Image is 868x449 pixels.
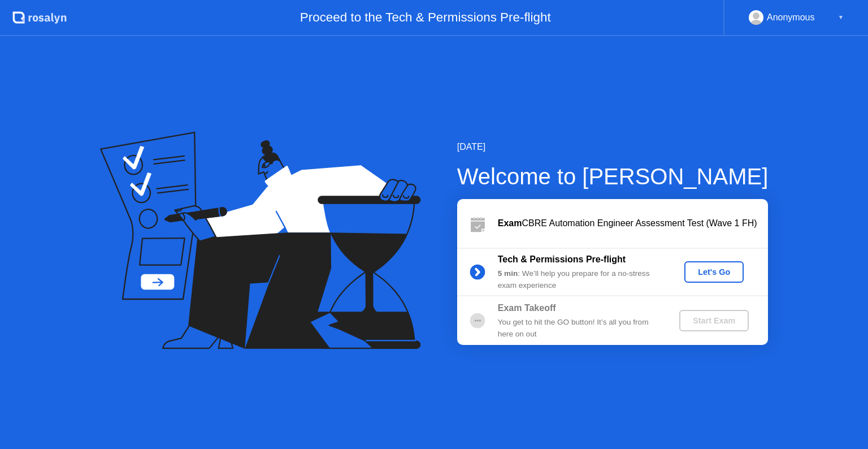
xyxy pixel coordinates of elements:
div: Welcome to [PERSON_NAME] [457,159,769,193]
b: Tech & Permissions Pre-flight [498,254,626,264]
div: Let's Go [689,267,739,277]
b: Exam [498,218,522,228]
div: ▼ [838,10,844,25]
b: Exam Takeoff [498,303,556,313]
div: Start Exam [684,316,744,325]
div: You get to hit the GO button! It’s all you from here on out [498,317,661,340]
div: Anonymous [767,10,815,25]
button: Let's Go [684,261,744,283]
b: 5 min [498,269,518,278]
div: CBRE Automation Engineer Assessment Test (Wave 1 FH) [498,217,768,230]
div: : We’ll help you prepare for a no-stress exam experience [498,268,661,291]
div: [DATE] [457,140,769,154]
button: Start Exam [679,310,749,331]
